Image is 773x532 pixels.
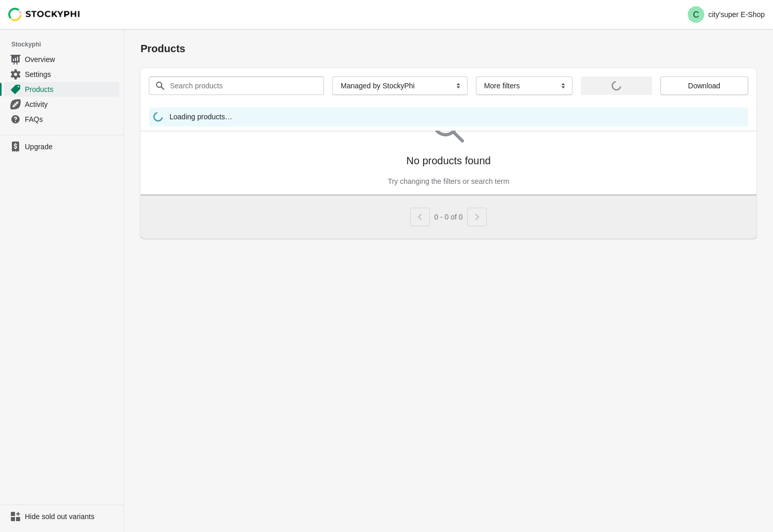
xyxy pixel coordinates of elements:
[25,54,117,65] span: Overview
[141,41,756,56] h1: Products
[11,39,123,50] span: Stockyphi
[434,213,462,221] span: 0 - 0 of 0
[388,176,509,186] p: Try changing the filters or search term
[25,511,117,522] span: Hide sold out variants
[684,4,769,25] button: Avatar with initials Ccity'super E-Shop
[4,139,119,154] a: Upgrade
[4,67,119,82] a: Settings
[25,69,117,80] span: Settings
[169,76,305,95] input: Search products
[25,99,117,109] span: Activity
[169,112,232,124] span: Loading products…
[693,10,699,19] text: C
[4,97,119,112] a: Activity
[4,52,119,67] a: Overview
[4,112,119,127] a: FAQs
[660,76,749,95] button: Download
[25,142,117,152] span: Upgrade
[688,6,704,23] span: Avatar with initials C
[410,204,486,226] nav: Pagination
[8,8,81,21] img: Stockyphi
[25,84,117,95] span: Products
[4,509,119,524] a: Hide sold out variants
[25,114,117,124] span: FAQs
[688,82,720,90] span: Download
[406,153,490,168] p: No products found
[4,82,119,97] a: Products
[708,10,765,19] p: city'super E-Shop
